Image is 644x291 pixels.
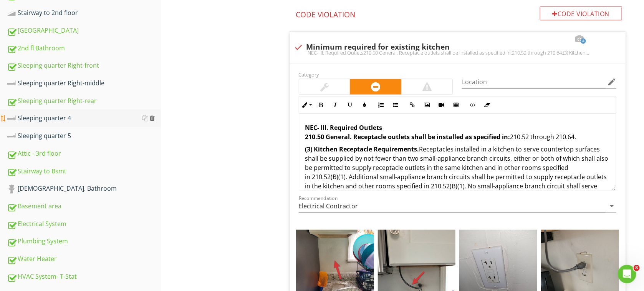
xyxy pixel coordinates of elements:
button: Inline Style [299,98,314,112]
div: Sleeping quarter Right-middle [7,78,161,88]
div: Water Heater [7,254,161,264]
input: Recommendation [299,200,606,213]
button: Insert Table [449,98,464,112]
button: Colors [358,98,372,112]
div: Sleeping quarter 4 [7,113,161,123]
strong: NEC- III. Required Outlets 210.50 General. Receptacle outlets shall be installed as specified in: [305,123,510,141]
button: Insert Link (Ctrl+K) [405,98,420,112]
p: 210.52 through 210.64. [305,123,610,141]
div: NEC- III. Required Outlets210.50 General. Receptacle outlets shall be installed as specified in:2... [294,50,621,56]
label: Category [299,71,319,78]
input: Location [462,76,606,88]
h4: Code violation [296,7,622,20]
div: Stairway to Bsmt [7,166,161,176]
button: Unordered List [389,98,403,112]
button: Bold (Ctrl+B) [314,98,328,112]
div: Basement area [7,201,161,211]
button: Insert Image (Ctrl+P) [420,98,434,112]
div: Electrical System [7,219,161,229]
button: Insert Video [434,98,449,112]
div: Sleeping quarter Right-front [7,61,161,71]
p: Receptacles installed in a kitchen to serve countertop surfaces shall be supplied by not fewer th... [305,145,610,200]
button: Clear Formatting [480,98,495,112]
button: Underline (Ctrl+U) [343,98,358,112]
button: Italic (Ctrl+I) [328,98,343,112]
div: Sleeping quarter 5 [7,131,161,141]
button: Ordered List [374,98,389,112]
iframe: Intercom live chat [618,265,636,283]
span: 4 [581,38,586,44]
strong: (3) Kitchen Receptacle Requirements. [305,145,419,153]
div: [GEOGRAPHIC_DATA] [7,26,161,36]
div: [DEMOGRAPHIC_DATA]. Bathroom [7,184,161,194]
div: Attic - 3rd floor [7,149,161,159]
i: arrow_drop_down [607,201,616,211]
div: HVAC System- T-Stat [7,272,161,282]
div: 2nd fl Bathroom [7,43,161,53]
div: Plumbing System [7,236,161,246]
span: 8 [634,265,640,271]
div: Sleeping quarter Right-rear [7,96,161,106]
i: edit [607,77,616,86]
button: Code View [465,98,480,112]
div: Stairway to 2nd floor [7,8,161,18]
div: Code violation [540,7,622,20]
